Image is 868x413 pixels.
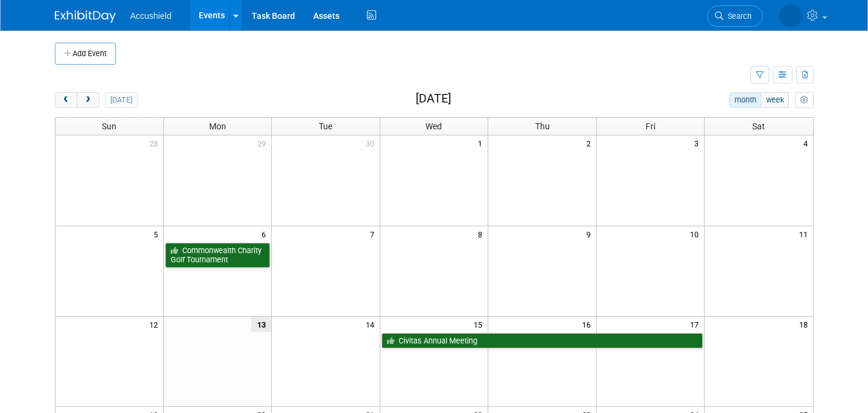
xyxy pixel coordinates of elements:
h2: [DATE] [416,92,451,106]
span: Search [724,12,752,21]
button: next [77,92,99,108]
button: Add Event [55,43,116,65]
button: myCustomButton [795,92,813,108]
a: Civitas Annual Meeting [382,333,703,349]
span: 2 [585,135,596,151]
span: 17 [689,317,704,332]
img: Peggy White [779,4,802,27]
span: Mon [209,121,226,131]
span: 13 [251,317,271,332]
span: Accushield [130,11,172,21]
span: 18 [798,317,813,332]
button: week [761,92,789,108]
a: Commonwealth Charity Golf Tournament [165,243,271,268]
button: [DATE] [105,92,137,108]
button: prev [55,92,77,108]
span: 9 [585,226,596,242]
span: Wed [425,121,442,131]
span: Sat [752,121,765,131]
span: 7 [369,226,380,242]
span: Sun [102,121,116,131]
span: Fri [646,121,655,131]
img: ExhibitDay [55,10,116,23]
span: 12 [148,317,163,332]
span: 1 [477,135,488,151]
a: Search [707,5,763,27]
span: 11 [798,226,813,242]
span: 28 [148,135,163,151]
span: 8 [477,226,488,242]
span: 29 [256,135,271,151]
span: 16 [581,317,596,332]
span: 3 [693,135,704,151]
span: Tue [319,121,332,131]
span: 6 [260,226,271,242]
span: 30 [365,135,380,151]
button: month [729,92,761,108]
span: 4 [802,135,813,151]
span: 5 [152,226,163,242]
span: 10 [689,226,704,242]
span: 15 [472,317,488,332]
span: 14 [365,317,380,332]
i: Personalize Calendar [800,96,808,104]
span: Thu [535,121,550,131]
